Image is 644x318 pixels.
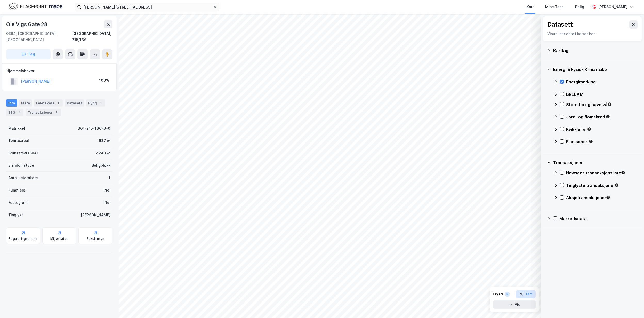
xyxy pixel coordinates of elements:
[86,99,105,107] div: Bygg
[6,109,23,116] div: ESG
[618,293,644,318] div: Kontrollprogram for chat
[72,30,112,43] div: [GEOGRAPHIC_DATA], 215/136
[547,31,638,37] div: Visualiser data i kartet her.
[8,175,38,181] div: Antall leietakere
[621,170,625,175] div: Tooltip anchor
[575,4,584,10] div: Bolig
[8,200,28,206] div: Festegrunn
[559,216,638,222] div: Markedsdata
[566,126,638,132] div: Kvikkleire
[55,100,61,106] div: 1
[614,183,619,187] div: Tooltip anchor
[566,139,638,145] div: Flomsoner
[87,237,104,241] div: Saksinnsyn
[547,20,573,29] div: Datasett
[109,175,110,181] div: 1
[95,150,110,156] div: 2 248 ㎡
[6,20,49,28] div: Ole Vigs Gate 28
[493,300,536,309] button: Vis
[8,125,25,131] div: Matrikkel
[8,187,25,193] div: Punktleie
[607,102,612,107] div: Tooltip anchor
[81,3,213,11] input: Søk på adresse, matrikkel, gårdeiere, leietakere eller personer
[78,125,110,131] div: 301-215-136-0-0
[104,187,110,193] div: Nei
[8,138,29,144] div: Tomteareal
[606,114,610,119] div: Tooltip anchor
[545,4,564,10] div: Mine Tags
[65,99,84,107] div: Datasett
[493,292,504,296] div: Layers
[99,77,109,83] div: 100%
[8,212,23,218] div: Tinglyst
[19,99,32,107] div: Eiere
[527,4,534,10] div: Kart
[92,162,110,169] div: Boligblokk
[553,47,638,54] div: Kartlag
[589,139,593,144] div: Tooltip anchor
[587,127,592,131] div: Tooltip anchor
[104,200,110,206] div: Nei
[566,101,638,108] div: Stormflo og havnivå
[618,293,644,318] iframe: Chat Widget
[566,170,638,176] div: Newsecs transaksjonsliste
[598,4,627,10] div: [PERSON_NAME]
[566,91,638,97] div: BREEAM
[553,66,638,73] div: Energi & Fysisk Klimarisiko
[516,290,536,298] button: Tøm
[6,30,72,43] div: 0364, [GEOGRAPHIC_DATA], [GEOGRAPHIC_DATA]
[6,49,51,59] button: Tag
[606,195,610,200] div: Tooltip anchor
[566,79,638,85] div: Energimerking
[9,237,38,241] div: Reguleringsplaner
[8,150,38,156] div: Bruksareal (BRA)
[566,182,638,188] div: Tinglyste transaksjoner
[566,195,638,201] div: Aksjetransaksjoner
[8,2,62,11] img: logo.f888ab2527a4732fd821a326f86c7f29.svg
[6,68,112,74] div: Hjemmelshaver
[8,162,34,169] div: Eiendomstype
[50,237,68,241] div: Miljøstatus
[34,99,63,107] div: Leietakere
[26,109,61,116] div: Transaksjoner
[6,99,17,107] div: Info
[566,114,638,120] div: Jord- og flomskred
[505,292,510,297] div: 8
[99,138,110,144] div: 687 ㎡
[16,110,21,115] div: 1
[553,160,638,166] div: Transaksjoner
[98,100,103,106] div: 1
[81,212,110,218] div: [PERSON_NAME]
[54,110,59,115] div: 2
